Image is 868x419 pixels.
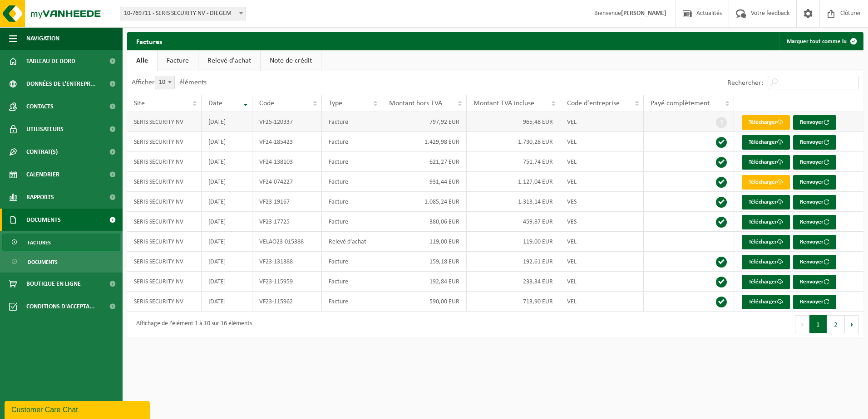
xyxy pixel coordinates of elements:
[467,272,560,292] td: 233,34 EUR
[793,295,836,309] button: Renvoyer
[202,152,253,172] td: [DATE]
[621,10,666,17] strong: [PERSON_NAME]
[793,115,836,130] button: Renvoyer
[322,212,382,232] td: Facture
[845,315,859,333] button: Next
[127,272,202,292] td: SERIS SECURITY NV
[560,152,644,172] td: VEL
[382,292,467,312] td: 590,00 EUR
[473,100,534,107] span: Montant TVA incluse
[382,112,467,132] td: 797,92 EUR
[127,252,202,272] td: SERIS SECURITY NV
[26,273,81,295] span: Boutique en ligne
[560,172,644,192] td: VEL
[742,115,790,130] a: Télécharger
[202,272,253,292] td: [DATE]
[467,212,560,232] td: 459,87 EUR
[322,292,382,312] td: Facture
[809,315,827,333] button: 1
[742,135,790,150] a: Télécharger
[560,232,644,252] td: VEL
[560,212,644,232] td: VES
[793,135,836,150] button: Renvoyer
[742,275,790,289] a: Télécharger
[793,175,836,190] button: Renvoyer
[382,152,467,172] td: 621,27 EUR
[252,272,321,292] td: VF23-115959
[127,192,202,212] td: SERIS SECURITY NV
[26,141,58,163] span: Contrat(s)
[120,7,246,20] span: 10-769711 - SERIS SECURITY NV - DIEGEM
[132,79,207,86] label: Afficher éléments
[742,255,790,269] a: Télécharger
[202,172,253,192] td: [DATE]
[560,252,644,272] td: VEL
[567,100,620,107] span: Code d'entreprise
[127,212,202,232] td: SERIS SECURITY NV
[155,76,175,89] span: 10
[382,232,467,252] td: 119,00 EUR
[252,132,321,152] td: VF24-185423
[560,132,644,152] td: VEL
[742,215,790,229] a: Télécharger
[252,252,321,272] td: VF23-131388
[202,212,253,232] td: [DATE]
[329,100,342,107] span: Type
[793,215,836,229] button: Renvoyer
[382,192,467,212] td: 1.085,24 EUR
[793,235,836,249] button: Renvoyer
[742,155,790,170] a: Télécharger
[793,255,836,269] button: Renvoyer
[127,132,202,152] td: SERIS SECURITY NV
[252,192,321,212] td: VF23-19167
[26,295,95,318] span: Conditions d'accepta...
[202,132,253,152] td: [DATE]
[127,232,202,252] td: SERIS SECURITY NV
[827,315,845,333] button: 2
[560,292,644,312] td: VEL
[202,292,253,312] td: [DATE]
[467,172,560,192] td: 1.127,04 EUR
[742,295,790,309] a: Télécharger
[651,100,710,107] span: Payé complètement
[28,253,58,271] span: Documents
[560,112,644,132] td: VEL
[127,292,202,312] td: SERIS SECURITY NV
[127,50,157,71] a: Alle
[793,275,836,289] button: Renvoyer
[467,132,560,152] td: 1.730,28 EUR
[252,152,321,172] td: VF24-138103
[127,152,202,172] td: SERIS SECURITY NV
[793,195,836,209] button: Renvoyer
[389,100,442,107] span: Montant hors TVA
[322,232,382,252] td: Relevé d'achat
[127,172,202,192] td: SERIS SECURITY NV
[252,172,321,192] td: VF24-074227
[198,50,260,71] a: Relevé d'achat
[322,172,382,192] td: Facture
[322,192,382,212] td: Facture
[26,50,75,73] span: Tableau de bord
[322,152,382,172] td: Facture
[120,7,246,20] span: 10-769711 - SERIS SECURITY NV - DIEGEM
[322,272,382,292] td: Facture
[26,163,59,186] span: Calendrier
[26,186,54,209] span: Rapports
[26,209,61,231] span: Documents
[252,292,321,312] td: VF23-115962
[252,212,321,232] td: VF23-17725
[467,232,560,252] td: 119,00 EUR
[132,316,252,332] div: Affichage de l'élément 1 à 10 sur 16 éléments
[158,50,198,71] a: Facture
[28,234,51,251] span: Factures
[155,76,174,89] span: 10
[2,253,120,270] a: Documents
[467,252,560,272] td: 192,61 EUR
[795,315,809,333] button: Previous
[742,235,790,249] a: Télécharger
[26,73,96,95] span: Données de l'entrepr...
[742,195,790,209] a: Télécharger
[252,112,321,132] td: VF25-120337
[322,132,382,152] td: Facture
